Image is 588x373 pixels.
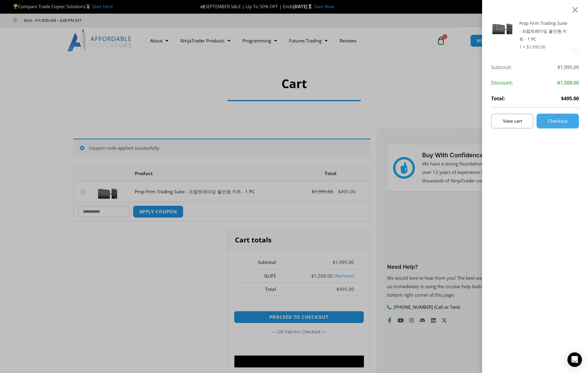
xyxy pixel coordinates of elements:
span: $ [527,44,529,50]
a: View cart [491,114,534,128]
span: $1,995.00 [557,63,579,72]
span: -$1,500.00 [556,78,579,88]
div: Prop Firm Trading Suite - 프랍트레이딩 올인원 키트 - 1 PC [513,19,570,43]
a: Checkout [537,114,579,128]
span: 1 × [519,44,525,50]
strong: Subtotal: [491,63,512,72]
span: Checkout [548,119,567,123]
strong: Total: [491,94,505,103]
span: $495.00 [561,94,579,103]
span: View cart [503,119,522,123]
div: Open Intercom Messenger [567,352,582,367]
img: Screenshot 2024-11-20 152816 | Affordable Indicators – NinjaTrader [491,19,513,34]
bdi: 1,995.00 [527,44,545,50]
strong: Discount: [491,78,513,88]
